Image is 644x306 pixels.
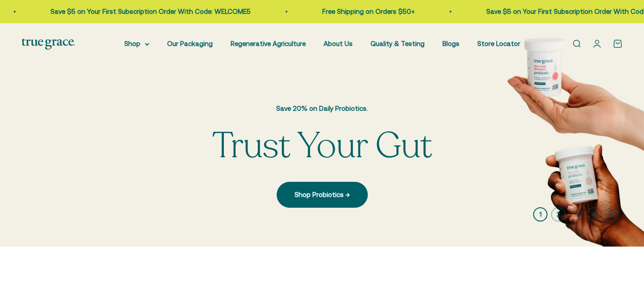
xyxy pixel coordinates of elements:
[569,207,583,222] button: 3
[587,207,601,222] button: 4
[370,40,425,47] a: Quality & Testing
[551,207,565,222] button: 2
[324,40,353,47] a: About Us
[442,40,459,47] a: Blogs
[533,207,547,222] button: 1
[477,40,520,47] a: Store Locator
[212,103,432,114] p: Save 20% on Daily Probiotics.
[50,6,250,17] p: Save $5 on Your First Subscription Order With Code: WELCOME5
[231,40,306,47] a: Regenerative Agriculture
[605,207,619,222] button: 5
[321,8,414,15] a: Free Shipping on Orders $50+
[212,122,432,170] split-lines: Trust Your Gut
[124,38,149,49] summary: Shop
[167,40,213,47] a: Our Packaging
[277,182,368,208] a: Shop Probiotics →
